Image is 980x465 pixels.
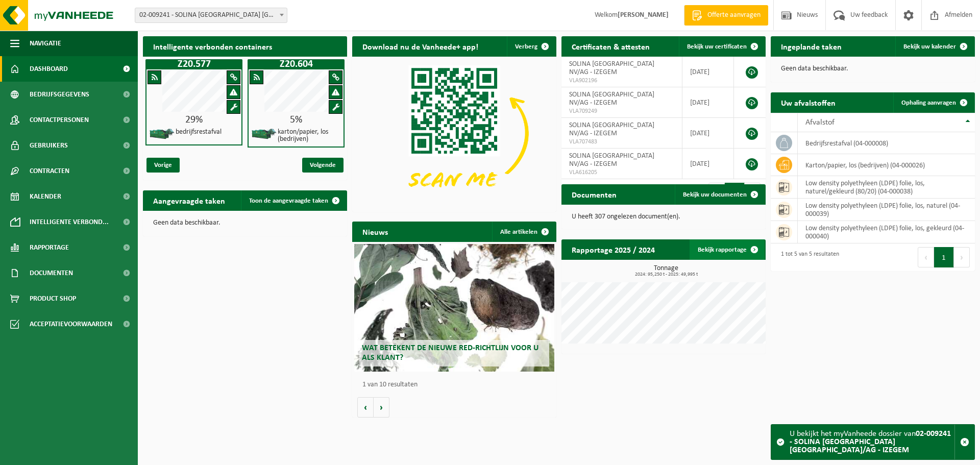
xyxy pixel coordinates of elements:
[954,247,970,267] button: Next
[30,133,68,158] span: Gebruikers
[918,247,934,267] button: Previous
[30,260,73,286] span: Documenten
[278,129,340,143] h4: karton/papier, los (bedrijven)
[569,168,674,177] span: VLA616205
[30,56,68,82] span: Dashboard
[374,397,389,418] button: Volgende
[798,154,975,176] td: karton/papier, los (bedrijven) (04-000026)
[352,36,488,56] h2: Download nu de Vanheede+ app!
[362,344,538,362] span: Wat betekent de nieuwe RED-richtlijn voor u als klant?
[302,158,344,173] span: Volgende
[357,397,374,418] button: Vorige
[149,128,175,140] img: HK-XZ-20-GN-01
[569,60,654,76] span: SOLINA [GEOGRAPHIC_DATA] NV/AG - IZEGEM
[30,107,89,133] span: Contactpersonen
[30,311,112,337] span: Acceptatievoorwaarden
[790,425,954,459] div: U bekijkt het myVanheede dossier van
[690,239,765,260] a: Bekijk rapportage
[251,128,277,140] img: HK-XZ-20-GN-01
[684,5,768,26] a: Offerte aanvragen
[146,115,241,125] div: 29%
[679,36,765,57] a: Bekijk uw certificaten
[30,158,69,184] span: Contracten
[618,11,669,19] strong: [PERSON_NAME]
[798,199,975,221] td: low density polyethyleen (LDPE) folie, los, naturel (04-000039)
[135,8,287,22] span: 02-009241 - SOLINA BELGIUM NV/AG - IZEGEM
[352,57,556,210] img: Download de VHEPlus App
[683,191,747,198] span: Bekijk uw documenten
[569,121,654,137] span: SOLINA [GEOGRAPHIC_DATA] NV/AG - IZEGEM
[249,115,344,125] div: 5%
[705,10,763,20] span: Offerte aanvragen
[895,36,974,57] a: Bekijk uw kalender
[776,246,839,268] div: 1 tot 5 van 5 resultaten
[30,235,69,260] span: Rapportage
[515,43,537,50] span: Verberg
[250,59,342,69] h1: Z20.604
[352,222,398,241] h2: Nieuws
[798,132,975,154] td: bedrijfsrestafval (04-000008)
[903,43,956,50] span: Bekijk uw kalender
[567,265,766,277] h3: Tonnage
[241,190,346,211] a: Toon de aangevraagde taken
[569,77,674,85] span: VLA902196
[153,219,337,227] p: Geen data beschikbaar.
[30,209,109,235] span: Intelligente verbond...
[148,59,240,69] h1: Z20.577
[771,36,852,56] h2: Ingeplande taken
[569,152,654,168] span: SOLINA [GEOGRAPHIC_DATA] NV/AG - IZEGEM
[675,184,765,205] a: Bekijk uw documenten
[354,244,554,372] a: Wat betekent de nieuwe RED-richtlijn voor u als klant?
[569,138,674,146] span: VLA707483
[687,43,747,50] span: Bekijk uw certificaten
[561,239,665,259] h2: Rapportage 2025 / 2024
[569,107,674,115] span: VLA709249
[30,286,76,311] span: Product Shop
[567,272,766,277] span: 2024: 95,250 t - 2025: 49,995 t
[249,198,328,204] span: Toon de aangevraagde taken
[507,36,555,57] button: Verberg
[135,8,287,23] span: 02-009241 - SOLINA BELGIUM NV/AG - IZEGEM
[572,213,755,221] p: U heeft 307 ongelezen document(en).
[798,176,975,199] td: low density polyethyleen (LDPE) folie, los, naturel/gekleurd (80/20) (04-000038)
[771,92,846,112] h2: Uw afvalstoffen
[805,118,835,127] span: Afvalstof
[143,36,347,56] h2: Intelligente verbonden containers
[790,430,951,454] strong: 02-009241 - SOLINA [GEOGRAPHIC_DATA] [GEOGRAPHIC_DATA]/AG - IZEGEM
[901,100,956,106] span: Ophaling aanvragen
[569,91,654,107] span: SOLINA [GEOGRAPHIC_DATA] NV/AG - IZEGEM
[798,221,975,243] td: low density polyethyleen (LDPE) folie, los, gekleurd (04-000040)
[146,158,180,173] span: Vorige
[682,57,734,87] td: [DATE]
[30,184,61,209] span: Kalender
[682,149,734,179] td: [DATE]
[492,222,555,242] a: Alle artikelen
[176,129,222,136] h4: bedrijfsrestafval
[682,118,734,149] td: [DATE]
[561,184,627,204] h2: Documenten
[781,65,965,72] p: Geen data beschikbaar.
[934,247,954,267] button: 1
[30,31,61,56] span: Navigatie
[362,381,551,388] p: 1 van 10 resultaten
[143,190,235,210] h2: Aangevraagde taken
[561,36,660,56] h2: Certificaten & attesten
[893,92,974,113] a: Ophaling aanvragen
[30,82,89,107] span: Bedrijfsgegevens
[682,87,734,118] td: [DATE]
